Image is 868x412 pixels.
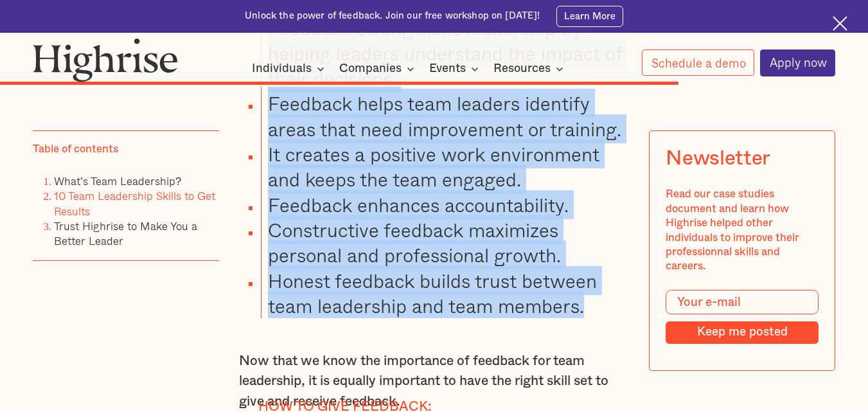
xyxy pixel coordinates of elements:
[493,61,551,76] div: Resources
[261,217,629,268] li: Constructive feedback maximizes personal and professional growth.
[666,290,819,344] form: Modal Form
[54,187,215,219] a: 10 Team Leadership Skills to Get Results
[642,49,755,76] a: Schedule a demo
[33,142,118,156] div: Table of contents
[339,61,418,76] div: Companies
[833,16,847,31] img: Cross icon
[760,49,836,76] a: Apply now
[54,217,197,249] a: Trust Highrise to Make You a Better Leader
[666,147,770,171] div: Newsletter
[666,187,819,274] div: Read our case studies document and learn how Highrise helped other individuals to improve their p...
[666,321,819,344] input: Keep me posted
[261,192,629,217] li: Feedback enhances accountability.
[252,61,328,76] div: Individuals
[339,61,402,76] div: Companies
[239,351,629,412] p: Now that we know the importance of feedback for team leadership, it is equally important to have ...
[493,61,567,76] div: Resources
[429,61,483,76] div: Events
[261,268,629,319] li: Honest feedback builds trust between team leadership and team members.
[245,10,540,22] div: Unlock the power of feedback. Join our free workshop on [DATE]!
[261,141,629,192] li: It creates a positive work environment and keeps the team engaged.
[429,61,466,76] div: Events
[252,61,312,76] div: Individuals
[556,6,623,27] a: Learn More
[54,172,181,189] a: What's Team Leadership?
[666,290,819,314] input: Your e-mail
[33,38,178,82] img: Highrise logo
[261,91,629,141] li: Feedback helps team leaders identify areas that need improvement or training.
